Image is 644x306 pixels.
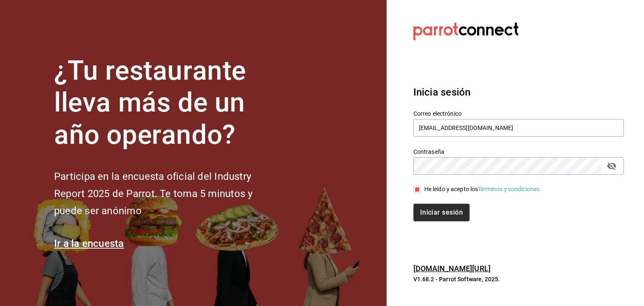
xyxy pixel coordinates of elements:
label: Contraseña [413,148,624,154]
h3: Inicia sesión [413,85,624,100]
p: V1.68.2 - Parrot Software, 2025. [413,275,624,283]
h1: ¿Tu restaurante lleva más de un año operando? [54,55,280,151]
label: Correo electrónico [413,110,624,116]
a: Términos y condiciones. [478,186,541,192]
h2: Participa en la encuesta oficial del Industry Report 2025 de Parrot. Te toma 5 minutos y puede se... [54,168,280,219]
a: [DOMAIN_NAME][URL] [413,264,491,273]
button: passwordField [605,159,619,173]
a: Ir a la encuesta [54,238,124,249]
button: Iniciar sesión [413,204,470,221]
input: Ingresa tu correo electrónico [413,119,624,137]
div: He leído y acepto los [424,185,542,194]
